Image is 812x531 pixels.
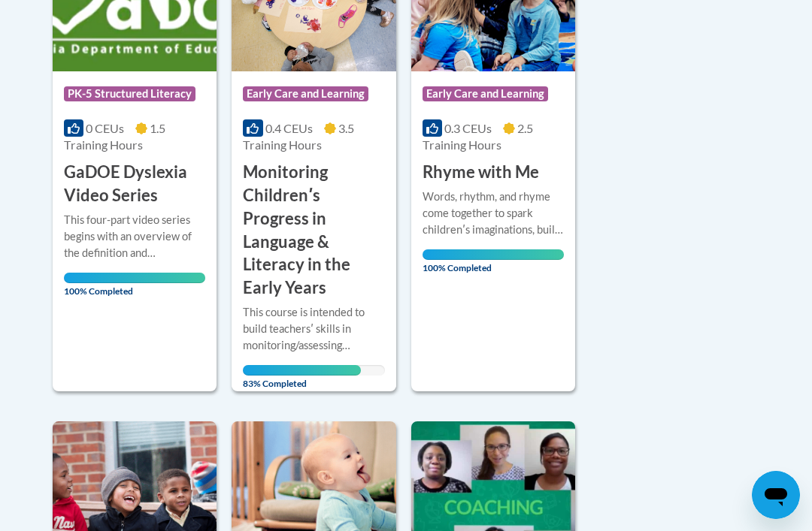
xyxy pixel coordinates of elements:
span: Early Care and Learning [423,86,548,101]
span: 100% Completed [423,249,564,273]
h3: Monitoring Childrenʹs Progress in Language & Literacy in the Early Years [243,161,384,300]
span: 100% Completed [64,273,205,297]
span: 0 CEUs [86,121,124,135]
div: Your progress [64,273,205,283]
span: 83% Completed [243,365,360,389]
div: This course is intended to build teachersʹ skills in monitoring/assessing childrenʹs developmenta... [243,304,384,354]
iframe: Button to launch messaging window [752,471,800,519]
div: Your progress [243,365,360,376]
span: 0.4 CEUs [265,121,313,135]
div: Your progress [423,249,564,260]
div: Words, rhythm, and rhyme come together to spark childrenʹs imaginations, build strong relationshi... [423,189,564,238]
span: 0.3 CEUs [444,121,492,135]
span: Early Care and Learning [243,86,368,101]
div: This four-part video series begins with an overview of the definition and characteristics of dysl... [64,212,205,261]
h3: GaDOE Dyslexia Video Series [64,161,205,207]
span: PK-5 Structured Literacy [64,86,195,101]
h3: Rhyme with Me [423,161,539,184]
